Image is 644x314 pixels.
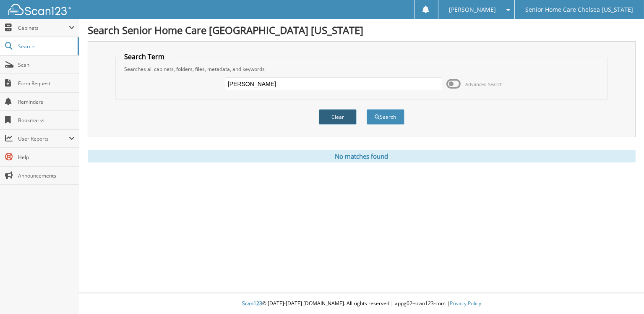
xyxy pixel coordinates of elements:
span: Cabinets [18,24,69,31]
legend: Search Term [120,52,169,61]
span: Senior Home Care Chelsea [US_STATE] [526,7,634,12]
div: Searches all cabinets, folders, files, metadata, and keywords [120,65,603,73]
span: Bookmarks [18,117,75,124]
span: Scan123 [242,300,262,307]
span: Form Request [18,80,75,87]
div: No matches found [88,150,636,162]
span: Search [18,43,73,50]
button: Search [367,109,404,125]
span: Advanced Search [465,81,503,87]
h1: Search Senior Home Care [GEOGRAPHIC_DATA] [US_STATE] [88,23,636,37]
img: scan123-logo-white.svg [8,4,71,15]
span: User Reports [18,135,69,142]
span: Help [18,154,75,161]
span: Scan [18,61,75,68]
span: Reminders [18,98,75,105]
span: Announcements [18,172,75,179]
button: Clear [319,109,357,125]
span: [PERSON_NAME] [449,7,496,12]
a: Privacy Policy [450,300,481,307]
div: © [DATE]-[DATE] [DOMAIN_NAME]. All rights reserved | appg02-scan123-com | [79,293,644,314]
iframe: Chat Widget [602,274,644,314]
